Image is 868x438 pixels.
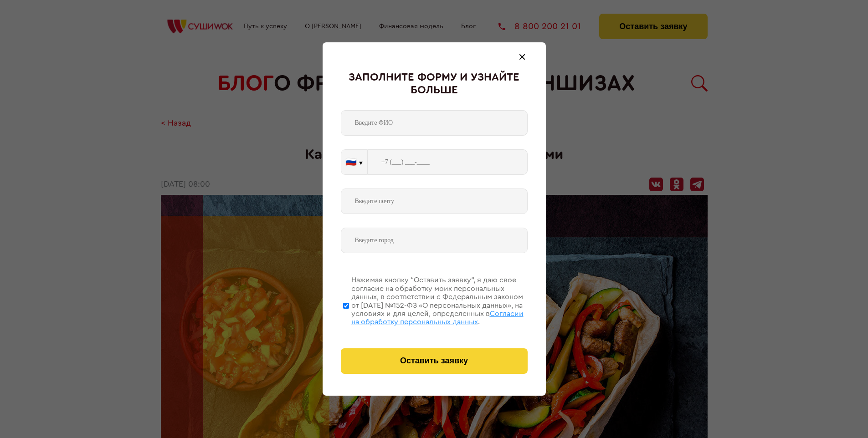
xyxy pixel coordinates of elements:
[368,149,528,175] input: +7 (___) ___-____
[341,348,528,374] button: Оставить заявку
[341,188,528,214] input: Введите почту
[341,150,367,174] button: 🇷🇺
[351,276,528,326] div: Нажимая кнопку “Оставить заявку”, я даю свое согласие на обработку моих персональных данных, в со...
[341,71,528,97] div: Заполните форму и узнайте больше
[341,110,528,136] input: Введите ФИО
[341,228,528,253] input: Введите город
[351,310,524,326] span: Согласии на обработку персональных данных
